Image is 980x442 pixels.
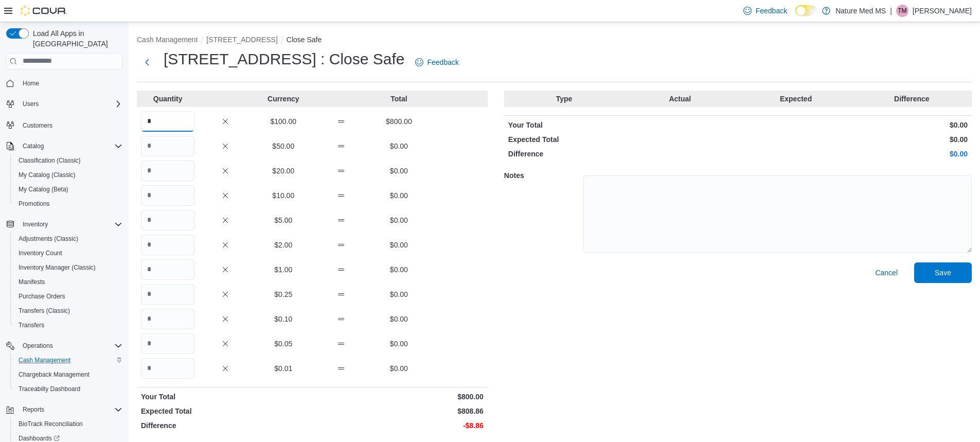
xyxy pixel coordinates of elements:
[19,370,90,379] span: Chargeback Management
[890,5,892,17] p: |
[314,392,484,402] p: $800.00
[141,406,310,416] p: Expected Total
[14,290,69,303] a: Purchase Orders
[257,215,310,225] p: $5.00
[19,321,44,329] span: Transfers
[2,76,127,91] button: Home
[137,34,972,47] nav: An example of EuiBreadcrumbs
[795,5,817,16] input: Dark Mode
[2,117,127,132] button: Customers
[141,358,194,379] input: Quantity
[19,156,81,165] span: Classification (Classic)
[2,97,127,111] button: Users
[14,154,85,167] a: Classification (Classic)
[14,305,74,317] a: Transfers (Classic)
[871,262,902,283] button: Cancel
[14,183,73,196] a: My Catalog (Beta)
[19,98,43,110] button: Users
[141,94,194,104] p: Quantity
[10,367,127,382] button: Chargeback Management
[257,190,310,201] p: $10.00
[10,232,127,246] button: Adjustments (Classic)
[19,171,76,179] span: My Catalog (Classic)
[19,403,48,416] button: Reports
[14,198,54,210] a: Promotions
[14,183,122,196] span: My Catalog (Beta)
[427,57,459,67] span: Feedback
[10,318,127,332] button: Transfers
[257,166,310,176] p: $20.00
[856,94,968,104] p: Difference
[141,210,194,231] input: Quantity
[19,249,62,257] span: Inventory Count
[372,363,425,374] p: $0.00
[19,218,52,231] button: Inventory
[21,6,67,16] img: Cova
[141,235,194,255] input: Quantity
[14,169,80,181] a: My Catalog (Classic)
[740,149,968,159] p: $0.00
[19,98,122,110] span: Users
[19,185,68,193] span: My Catalog (Beta)
[508,134,736,145] p: Expected Total
[23,220,48,228] span: Inventory
[206,36,277,44] button: [STREET_ADDRESS]
[508,120,736,130] p: Your Total
[372,240,425,250] p: $0.00
[19,278,45,286] span: Manifests
[257,314,310,324] p: $0.10
[257,289,310,299] p: $0.25
[10,382,127,396] button: Traceabilty Dashboard
[19,200,50,208] span: Promotions
[14,368,94,381] a: Chargeback Management
[141,284,194,305] input: Quantity
[504,165,581,186] h5: Notes
[19,420,83,428] span: BioTrack Reconciliation
[14,383,84,395] a: Traceabilty Dashboard
[10,353,127,367] button: Cash Management
[19,77,43,90] a: Home
[10,197,127,211] button: Promotions
[14,276,49,288] a: Manifests
[314,420,484,431] p: -$8.86
[19,385,80,393] span: Traceabilty Dashboard
[913,5,972,17] p: [PERSON_NAME]
[14,247,122,259] span: Inventory Count
[257,116,310,127] p: $100.00
[19,340,57,352] button: Operations
[141,309,194,329] input: Quantity
[141,259,194,280] input: Quantity
[2,139,127,153] button: Catalog
[14,319,48,331] a: Transfers
[257,141,310,151] p: $50.00
[372,141,425,151] p: $0.00
[10,168,127,182] button: My Catalog (Classic)
[14,154,122,167] span: Classification (Classic)
[14,418,87,430] a: BioTrack Reconciliation
[257,264,310,275] p: $1.00
[14,368,122,381] span: Chargeback Management
[19,140,122,152] span: Catalog
[14,290,122,303] span: Purchase Orders
[23,405,44,414] span: Reports
[19,340,122,352] span: Operations
[411,52,463,73] a: Feedback
[19,235,78,243] span: Adjustments (Classic)
[372,190,425,201] p: $0.00
[137,52,157,73] button: Next
[14,354,122,366] span: Cash Management
[141,111,194,132] input: Quantity
[257,363,310,374] p: $0.01
[2,217,127,232] button: Inventory
[23,142,44,150] span: Catalog
[257,339,310,349] p: $0.05
[372,264,425,275] p: $0.00
[624,94,736,104] p: Actual
[10,417,127,431] button: BioTrack Reconciliation
[141,392,310,402] p: Your Total
[740,134,968,145] p: $0.00
[508,94,620,104] p: Type
[10,304,127,318] button: Transfers (Classic)
[875,268,898,278] span: Cancel
[935,268,951,278] span: Save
